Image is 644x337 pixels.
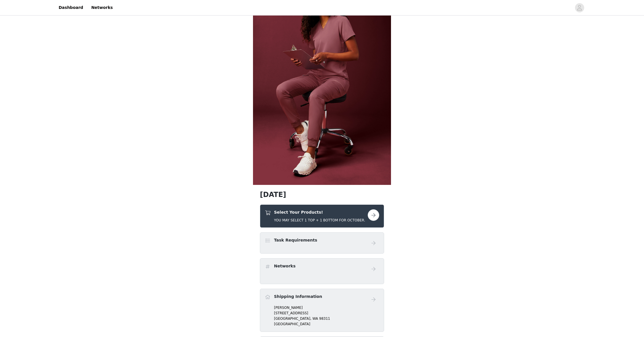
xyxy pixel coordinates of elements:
[88,1,116,14] a: Networks
[260,258,384,284] div: Networks
[274,294,322,300] h4: Shipping Information
[260,189,384,200] h1: [DATE]
[274,305,379,310] p: [PERSON_NAME]
[274,321,379,327] p: [GEOGRAPHIC_DATA]
[260,232,384,254] div: Task Requirements
[274,237,317,243] h4: Task Requirements
[319,317,330,321] span: 98311
[55,1,87,14] a: Dashboard
[274,218,365,223] h5: YOU MAY SELECT 1 TOP + 1 BOTTOM FOR OCTOBER.
[313,317,318,321] span: WA
[274,317,311,321] span: [GEOGRAPHIC_DATA],
[274,209,365,215] h4: Select Your Products!
[260,289,384,332] div: Shipping Information
[260,204,384,228] div: Select Your Products!
[274,263,296,269] h4: Networks
[274,311,379,316] p: [STREET_ADDRESS]
[577,3,582,12] div: avatar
